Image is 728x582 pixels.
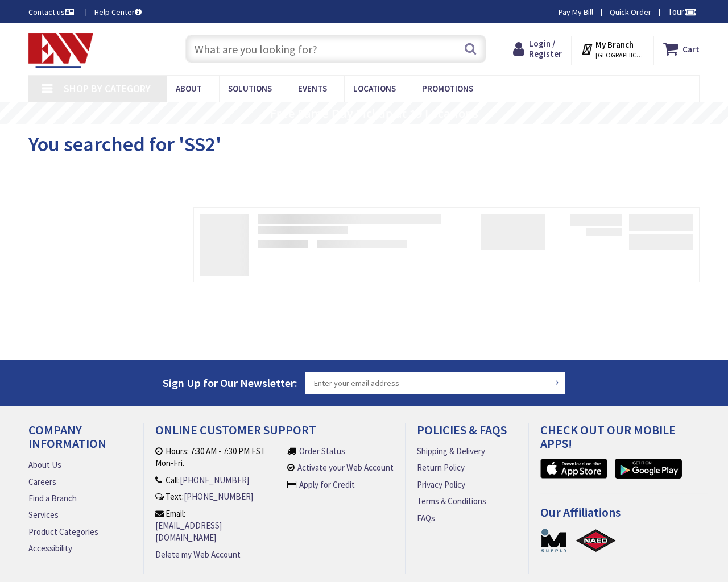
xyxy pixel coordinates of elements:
span: About [176,83,202,94]
span: [GEOGRAPHIC_DATA], [GEOGRAPHIC_DATA] [595,51,644,60]
h4: Company Information [28,423,132,459]
a: Terms & Conditions [417,495,486,507]
a: Help Center [94,6,142,18]
li: Call: [155,474,282,486]
span: Login / Register [529,38,562,59]
a: Accessibility [28,542,72,554]
a: Contact us [28,6,76,18]
strong: Cart [682,39,700,59]
input: What are you looking for? [185,35,486,63]
a: MSUPPLY [540,527,568,553]
span: Promotions [422,83,473,94]
a: Product Categories [28,526,98,538]
a: Activate your Web Account [297,462,394,473]
a: [PHONE_NUMBER] [180,474,249,486]
a: Services [28,509,59,521]
a: Cart [663,39,700,59]
span: Locations [353,83,396,94]
a: FAQs [417,512,435,524]
h4: Online Customer Support [155,423,394,445]
span: Tour [668,6,697,17]
span: Shop By Category [64,82,151,95]
a: [EMAIL_ADDRESS][DOMAIN_NAME] [155,519,282,544]
a: NAED [575,527,617,553]
rs-layer: Free Same Day Pickup at 19 Locations [270,107,478,120]
a: Order Status [299,445,345,457]
a: Privacy Policy [417,479,465,490]
div: My Branch [GEOGRAPHIC_DATA], [GEOGRAPHIC_DATA] [581,39,644,59]
li: Hours: 7:30 AM - 7:30 PM EST Mon-Fri. [155,445,282,469]
li: Email: [155,508,282,544]
a: Apply for Credit [299,479,355,490]
h4: Check out Our Mobile Apps! [540,423,708,459]
li: Text: [155,490,282,502]
a: [PHONE_NUMBER] [184,490,253,502]
a: Find a Branch [28,492,77,504]
a: Shipping & Delivery [417,445,485,457]
span: You searched for 'SS2' [28,131,221,157]
a: About Us [28,459,61,471]
span: Sign Up for Our Newsletter: [163,376,297,390]
input: Enter your email address [305,372,565,394]
a: Pay My Bill [559,6,593,18]
span: Solutions [228,83,272,94]
a: Quick Order [610,6,651,18]
a: Delete my Web Account [155,548,241,560]
h4: Our Affiliations [540,505,708,527]
a: Careers [28,476,56,488]
h4: Policies & FAQs [417,423,518,445]
strong: My Branch [595,39,634,50]
img: Electrical Wholesalers, Inc. [28,33,93,68]
span: Events [298,83,327,94]
a: Return Policy [417,462,465,473]
a: Login / Register [513,39,562,59]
